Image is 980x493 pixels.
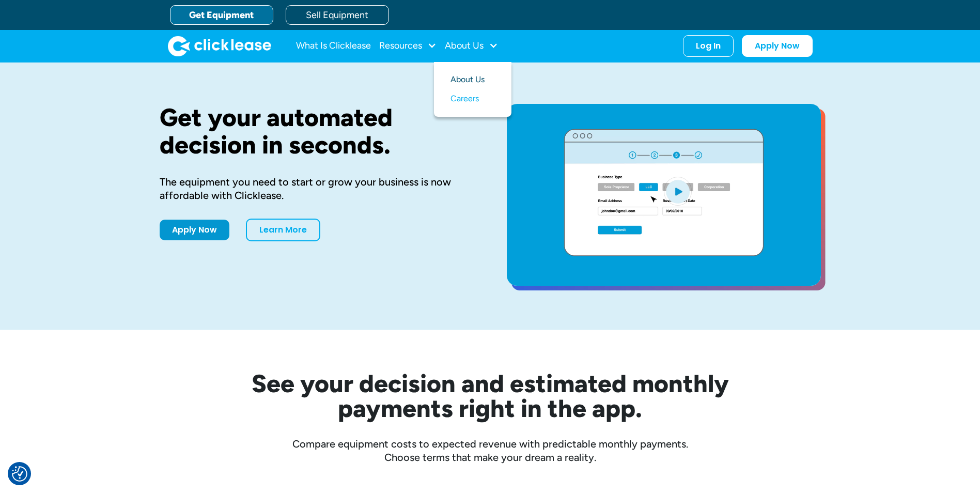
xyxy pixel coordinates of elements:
[168,36,271,56] img: Clicklease logo
[286,5,389,25] a: Sell Equipment
[450,70,495,89] a: About Us
[160,437,821,464] div: Compare equipment costs to expected revenue with predictable monthly payments. Choose terms that ...
[160,220,229,240] a: Apply Now
[168,36,271,56] a: home
[12,466,27,482] button: Consent Preferences
[434,62,511,117] nav: About Us
[379,36,437,56] div: Resources
[445,36,498,56] div: About Us
[696,41,721,51] div: Log In
[450,89,495,109] a: Careers
[201,371,780,421] h2: See your decision and estimated monthly payments right in the app.
[160,104,474,159] h1: Get your automated decision in seconds.
[170,5,273,25] a: Get Equipment
[160,175,474,202] div: The equipment you need to start or grow your business is now affordable with Clicklease.
[664,177,692,206] img: Blue play button logo on a light blue circular background
[12,466,27,482] img: Revisit consent button
[246,219,320,241] a: Learn More
[296,36,371,56] a: What Is Clicklease
[507,104,821,286] a: open lightbox
[742,35,813,57] a: Apply Now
